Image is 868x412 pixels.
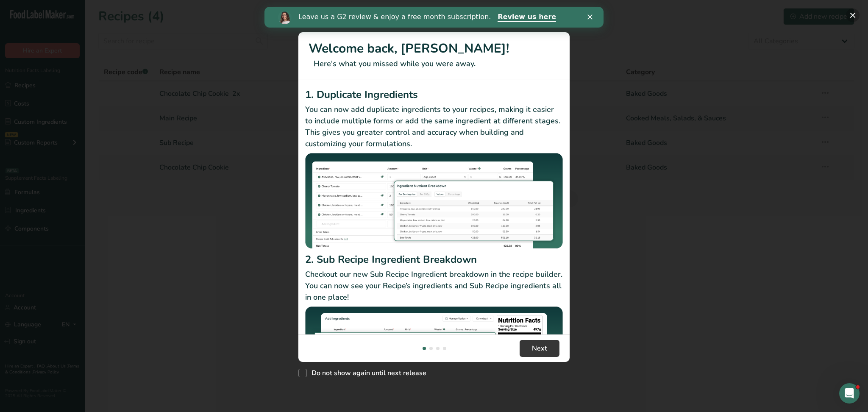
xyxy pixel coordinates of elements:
[264,7,604,28] iframe: Intercom live chat banner
[839,383,860,404] iframe: Intercom live chat
[305,252,563,267] h2: 2. Sub Recipe Ingredient Breakdown
[305,153,563,249] img: Duplicate Ingredients
[305,269,563,303] p: Checkout our new Sub Recipe Ingredient breakdown in the recipe builder. You can now see your Reci...
[305,104,563,150] p: You can now add duplicate ingredients to your recipes, making it easier to include multiple forms...
[520,340,559,357] button: Next
[309,58,559,70] p: Here's what you missed while you were away.
[323,8,331,13] div: Close
[532,343,547,354] span: Next
[305,87,563,102] h2: 1. Duplicate Ingredients
[309,39,559,58] h1: Welcome back, [PERSON_NAME]!
[307,369,426,377] span: Do not show again until next release
[305,306,563,403] img: Sub Recipe Ingredient Breakdown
